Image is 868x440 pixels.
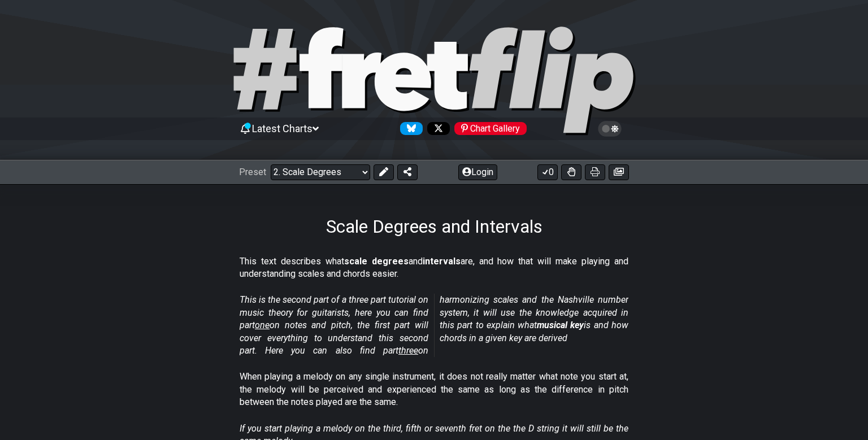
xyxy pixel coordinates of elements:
[585,164,605,180] button: Print
[240,371,628,408] p: When playing a melody on any single instrument, it does not really matter what note you start at,...
[240,255,628,281] p: This text describes what and are, and how that will make playing and understanding scales and cho...
[604,124,617,134] span: Toggle light / dark theme
[537,164,558,180] button: 0
[397,164,418,180] button: Share Preset
[537,320,584,330] strong: musical key
[374,164,394,180] button: Edit Preset
[458,164,497,180] button: Login
[609,164,629,180] button: Create image
[239,167,266,177] span: Preset
[240,294,628,356] em: This is the second part of a three part tutorial on music theory for guitarists, here you can fin...
[396,122,423,135] a: Follow #fretflip at Bluesky
[561,164,581,180] button: Toggle Dexterity for all fretkits
[344,256,409,267] strong: scale degrees
[252,123,313,134] span: Latest Charts
[423,256,461,267] strong: intervals
[255,320,270,330] span: one
[423,122,450,135] a: Follow #fretflip at X
[326,216,542,237] h1: Scale Degrees and Intervals
[454,122,527,135] div: Chart Gallery
[450,122,527,135] a: #fretflip at Pinterest
[271,164,370,180] select: Preset
[398,345,418,356] span: three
